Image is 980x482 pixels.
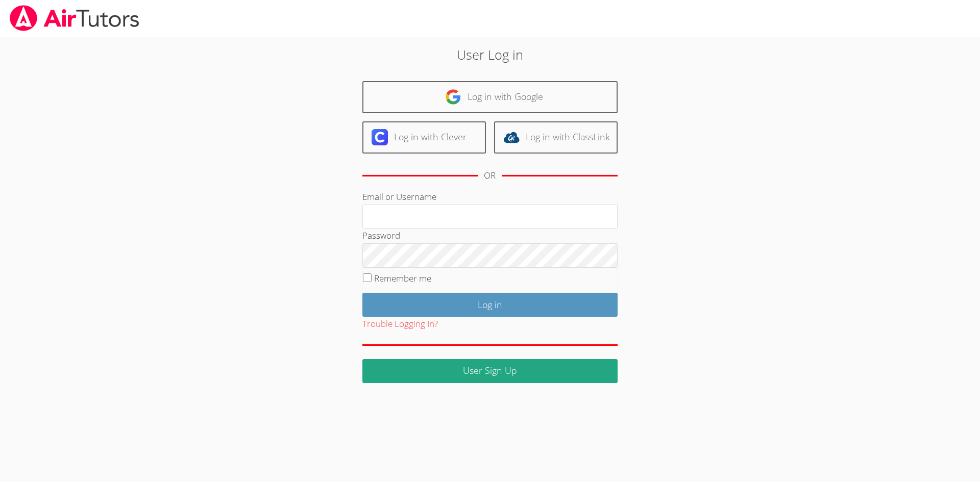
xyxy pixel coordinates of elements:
img: google-logo-50288ca7cdecda66e5e0955fdab243c47b7ad437acaf1139b6f446037453330a.svg [445,89,461,105]
label: Remember me [374,272,431,284]
div: OR [484,168,496,183]
h2: User Log in [226,45,755,64]
a: User Sign Up [362,359,618,383]
label: Password [362,230,400,241]
a: Log in with ClassLink [494,121,618,154]
a: Log in with Google [362,81,618,113]
label: Email or Username [362,191,436,202]
img: classlink-logo-d6bb404cc1216ec64c9a2012d9dc4662098be43eaf13dc465df04b49fa7ab582.svg [503,129,520,145]
input: Log in [362,293,618,317]
a: Log in with Clever [362,121,486,154]
img: clever-logo-6eab21bc6e7a338710f1a6ff85c0baf02591cd810cc4098c63d3a4b26e2feb20.svg [372,129,388,145]
img: airtutors_banner-c4298cdbf04f3fff15de1276eac7730deb9818008684d7c2e4769d2f7ddbe033.png [9,5,140,31]
button: Trouble Logging In? [362,317,438,332]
